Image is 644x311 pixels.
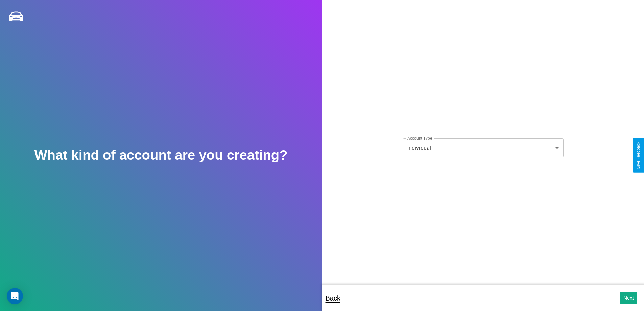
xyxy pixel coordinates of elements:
div: Individual [403,138,564,157]
p: Back [326,292,340,304]
label: Account Type [407,135,432,141]
h2: What kind of account are you creating? [34,148,288,163]
div: Give Feedback [636,142,641,169]
div: Open Intercom Messenger [7,288,23,304]
button: Next [620,292,637,304]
